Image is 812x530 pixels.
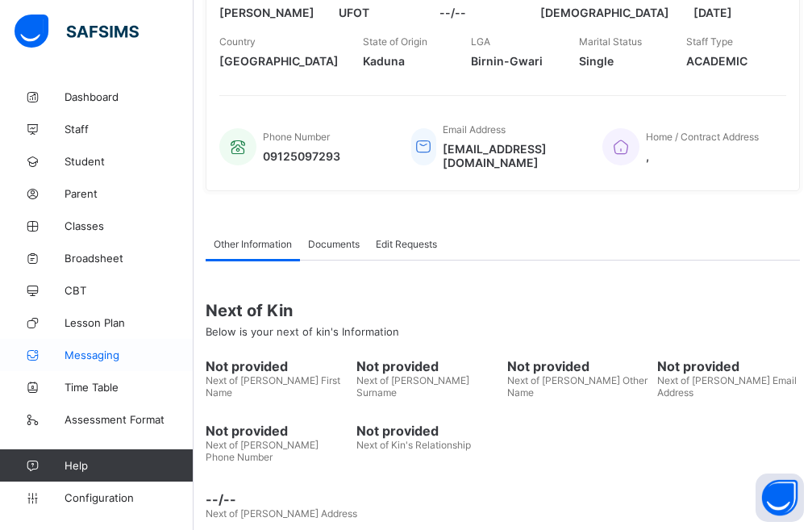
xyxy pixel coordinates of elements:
[65,491,193,504] span: Configuration
[206,439,319,463] span: Next of [PERSON_NAME] Phone Number
[356,439,471,451] span: Next of Kin's Relationship
[471,54,555,68] span: Birnin-Gwari
[646,149,759,163] span: ,
[540,6,669,19] span: [DEMOGRAPHIC_DATA]
[356,374,469,399] span: Next of [PERSON_NAME] Surname
[756,474,804,522] button: Open asap
[65,316,194,329] span: Lesson Plan
[263,149,340,163] span: 09125097293
[206,374,340,399] span: Next of [PERSON_NAME] First Name
[579,35,642,48] span: Marital Status
[206,325,399,338] span: Below is your next of kin's Information
[219,35,256,48] span: Country
[646,131,759,143] span: Home / Contract Address
[65,123,194,136] span: Staff
[339,6,415,19] span: UFOT
[507,374,648,399] span: Next of [PERSON_NAME] Other Name
[363,35,427,48] span: State of Origin
[376,238,437,250] span: Edit Requests
[206,507,357,520] span: Next of [PERSON_NAME] Address
[471,35,490,48] span: LGA
[65,284,194,297] span: CBT
[507,358,650,374] span: Not provided
[657,374,797,399] span: Next of [PERSON_NAME] Email Address
[65,413,194,426] span: Assessment Format
[356,358,499,374] span: Not provided
[579,54,663,68] span: Single
[15,15,139,48] img: safsims
[308,238,360,250] span: Documents
[686,35,733,48] span: Staff Type
[263,131,330,143] span: Phone Number
[65,155,194,168] span: Student
[65,459,193,472] span: Help
[65,187,194,200] span: Parent
[65,381,194,394] span: Time Table
[443,123,506,136] span: Email Address
[219,54,339,68] span: [GEOGRAPHIC_DATA]
[693,6,770,19] span: [DATE]
[219,6,314,19] span: [PERSON_NAME]
[206,491,800,507] span: --/--
[214,238,292,250] span: Other Information
[686,54,770,68] span: ACADEMIC
[65,348,194,361] span: Messaging
[206,301,800,320] span: Next of Kin
[657,358,800,374] span: Not provided
[363,54,447,68] span: Kaduna
[206,423,348,439] span: Not provided
[443,142,578,169] span: [EMAIL_ADDRESS][DOMAIN_NAME]
[65,252,194,265] span: Broadsheet
[439,6,516,19] span: --/--
[206,358,348,374] span: Not provided
[356,423,499,439] span: Not provided
[65,90,194,103] span: Dashboard
[65,219,194,232] span: Classes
